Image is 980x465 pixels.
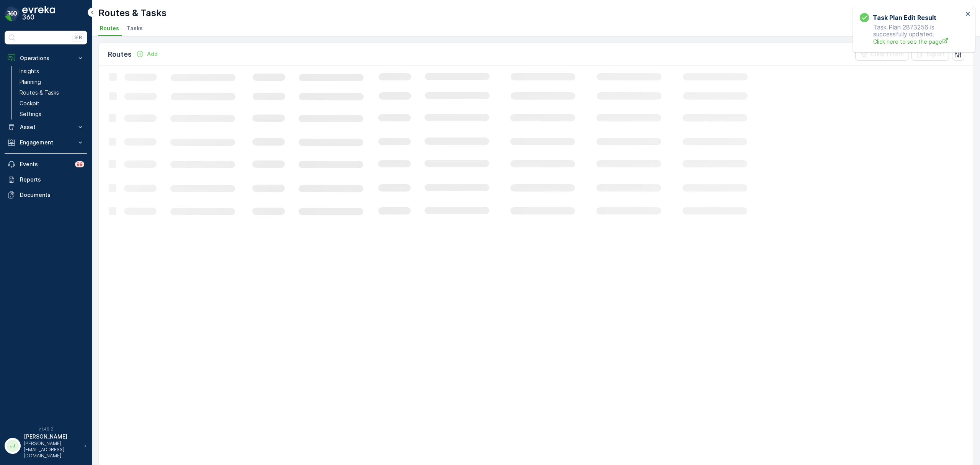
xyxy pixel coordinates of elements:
[5,427,87,431] span: v 1.49.2
[7,440,19,452] div: JJ
[860,24,963,46] p: Task Plan 2873256 is successfully updated.
[911,48,949,61] button: Export
[873,13,936,22] h3: Task Plan Edit Result
[873,38,963,46] a: Click here to see the page
[20,78,41,86] p: Planning
[5,120,87,135] button: Asset
[20,139,72,146] p: Engagement
[133,49,161,59] button: Add
[20,191,84,199] p: Documents
[965,11,971,18] button: close
[74,34,82,41] p: ⌘B
[22,6,55,21] img: logo_dark-DEwI_e13.png
[98,7,167,19] p: Routes & Tasks
[24,440,80,459] p: [PERSON_NAME][EMAIL_ADDRESS][DOMAIN_NAME]
[24,433,80,440] p: [PERSON_NAME]
[147,50,158,58] p: Add
[77,161,83,167] p: 99
[927,51,944,58] p: Export
[5,157,87,172] a: Events99
[5,6,20,21] img: logo
[20,67,39,75] p: Insights
[16,98,87,109] a: Cockpit
[5,433,87,459] button: JJ[PERSON_NAME][PERSON_NAME][EMAIL_ADDRESS][DOMAIN_NAME]
[127,25,143,32] span: Tasks
[20,160,70,168] p: Events
[5,135,87,150] button: Engagement
[20,89,59,97] p: Routes & Tasks
[855,48,908,61] button: Clear Filters
[5,51,87,66] button: Operations
[5,187,87,203] a: Documents
[16,66,87,77] a: Insights
[108,49,132,60] p: Routes
[5,172,87,187] a: Reports
[16,87,87,98] a: Routes & Tasks
[871,51,904,58] p: Clear Filters
[20,110,41,118] p: Settings
[20,176,84,183] p: Reports
[20,54,72,62] p: Operations
[20,123,72,131] p: Asset
[16,77,87,87] a: Planning
[20,100,39,107] p: Cockpit
[100,25,119,32] span: Routes
[16,109,87,120] a: Settings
